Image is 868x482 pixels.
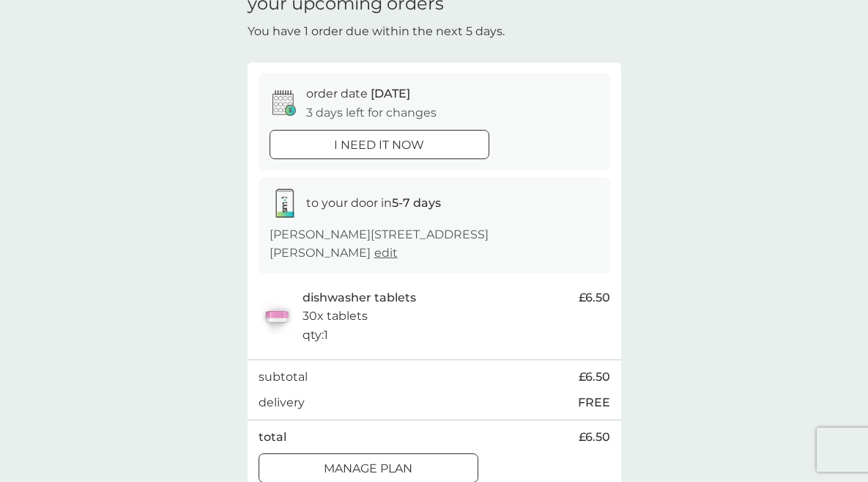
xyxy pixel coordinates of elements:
[303,307,368,326] p: 30x tablets
[259,428,286,447] p: total
[270,225,599,263] p: [PERSON_NAME][STREET_ADDRESS][PERSON_NAME]
[259,393,305,412] p: delivery
[579,368,610,387] span: £6.50
[374,246,398,260] a: edit
[392,196,441,210] strong: 5-7 days
[578,393,610,412] p: FREE
[303,326,328,345] p: qty : 1
[324,459,412,478] p: Manage plan
[334,136,424,155] p: i need it now
[306,196,441,210] span: to your door in
[248,22,505,41] p: You have 1 order due within the next 5 days.
[371,87,410,101] span: [DATE]
[579,428,610,447] span: £6.50
[579,288,610,307] span: £6.50
[303,288,416,307] p: dishwasher tablets
[259,368,308,387] p: subtotal
[270,130,489,159] button: i need it now
[306,103,437,123] p: 3 days left for changes
[306,84,410,103] p: order date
